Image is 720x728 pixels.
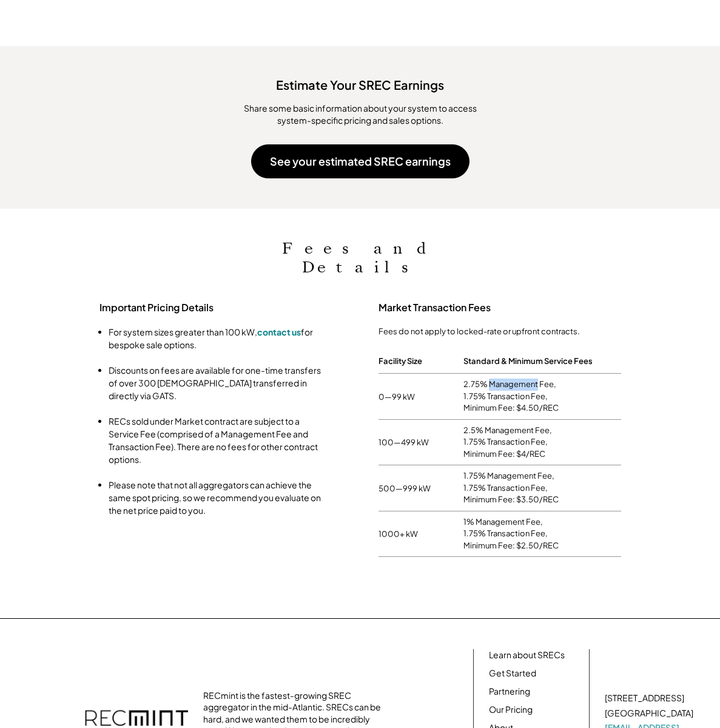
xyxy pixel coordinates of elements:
[463,379,621,414] div: 2.75% Management Fee, 1.75% Transaction Fee, Minimum Fee: $4.50/REC
[489,649,565,661] a: Learn about SRECs
[489,686,530,698] a: Partnering
[605,692,684,704] div: [STREET_ADDRESS]
[379,391,463,402] div: 0—99 kW
[109,364,327,402] li: Discounts on fees are available for one-time transfers of over 300 [DEMOGRAPHIC_DATA] transferred...
[379,528,463,539] div: 1000+ kW
[109,326,327,351] li: For system sizes greater than 100 kW, for bespoke sale options.
[109,415,327,466] li: RECs sold under Market contract are subject to a Service Fee (comprised of a Management Fee and T...
[239,239,482,277] h2: Fees and Details
[379,437,463,448] div: 100—499 kW
[489,667,536,679] a: Get Started
[251,144,469,178] button: See your estimated SREC earnings
[227,103,494,126] div: ​Share some basic information about your system to access system-specific pricing and sales options.
[463,470,621,506] div: 1.75% Management Fee, 1.75% Transaction Fee, Minimum Fee: $3.50/REC
[463,516,621,552] div: 1% Management Fee, 1.75% Transaction Fee, Minimum Fee: $2.50/REC
[463,352,593,369] div: Standard & Minimum Service Fees
[605,707,693,720] div: [GEOGRAPHIC_DATA]
[379,326,621,337] div: Fees do not apply to locked-rate or upfront contracts.
[99,302,342,314] h3: Important Pricing Details
[379,302,621,314] h3: Market Transaction Fees
[12,70,708,93] div: Estimate Your SREC Earnings
[379,483,463,494] div: 500—999 kW
[257,326,301,337] a: contact us
[489,704,533,716] a: Our Pricing
[463,425,621,460] div: 2.5% Management Fee, 1.75% Transaction Fee, Minimum Fee: $4/REC
[379,352,422,369] div: Facility Size
[109,479,327,517] li: Please note that not all aggregators can achieve the same spot pricing, so we recommend you evalu...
